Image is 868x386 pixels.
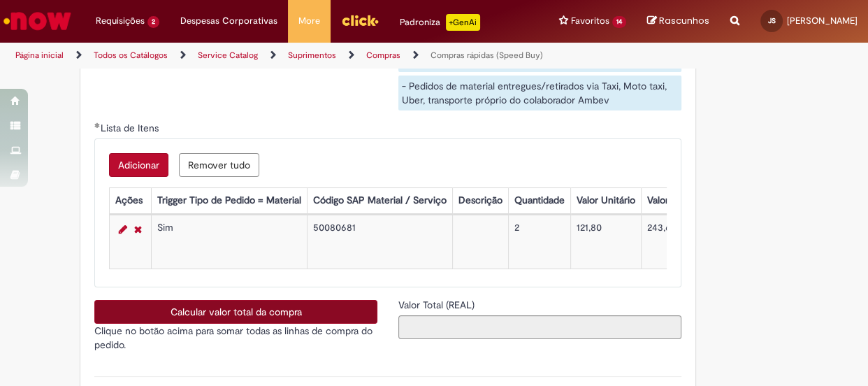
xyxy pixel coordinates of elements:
ul: Trilhas de página [10,43,568,69]
span: [PERSON_NAME] [787,15,858,27]
th: Ações [109,188,151,214]
th: Valor Unitário [570,188,641,214]
a: Rascunhos [647,15,709,28]
th: Quantidade [508,188,570,214]
span: 2 [147,16,159,28]
label: Somente leitura - Valor Total (REAL) [398,298,477,312]
span: Obrigatório Preenchido [94,122,101,128]
button: Add a row for Lista de Itens [109,153,168,177]
td: 243,60 [641,215,730,269]
th: Valor Total Moeda [641,188,730,214]
span: Somente leitura - Valor Total (REAL) [398,299,477,311]
td: Sim [151,215,307,269]
span: More [298,14,320,28]
span: Rascunhos [659,14,709,27]
a: Compras rápidas (Speed Buy) [431,50,543,61]
th: Descrição [452,188,508,214]
span: 14 [612,16,626,28]
a: Remover linha 1 [131,221,145,238]
th: Trigger Tipo de Pedido = Material [151,188,307,214]
button: Remove all rows for Lista de Itens [179,153,259,177]
input: Valor Total (REAL) [398,315,681,339]
span: Requisições [96,14,145,28]
p: Clique no botão acima para somar todas as linhas de compra do pedido. [94,324,377,352]
td: 50080681 [307,215,452,269]
a: Service Catalog [198,50,258,61]
span: Lista de Itens [101,122,161,134]
span: JS [768,16,776,25]
button: Calcular valor total da compra [94,300,377,324]
p: +GenAi [446,14,480,31]
a: Suprimentos [288,50,336,61]
a: Todos os Catálogos [94,50,168,61]
div: - Pedidos de material entregues/retirados via Taxi, Moto taxi, Uber, transporte próprio do colabo... [398,76,681,110]
img: click_logo_yellow_360x200.png [341,10,379,31]
a: Editar Linha 1 [115,221,131,238]
a: Página inicial [15,50,64,61]
a: Compras [366,50,400,61]
span: Despesas Corporativas [180,14,277,28]
th: Código SAP Material / Serviço [307,188,452,214]
img: ServiceNow [1,7,73,35]
div: Padroniza [400,14,480,31]
span: Favoritos [571,14,609,28]
td: 121,80 [570,215,641,269]
td: 2 [508,215,570,269]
